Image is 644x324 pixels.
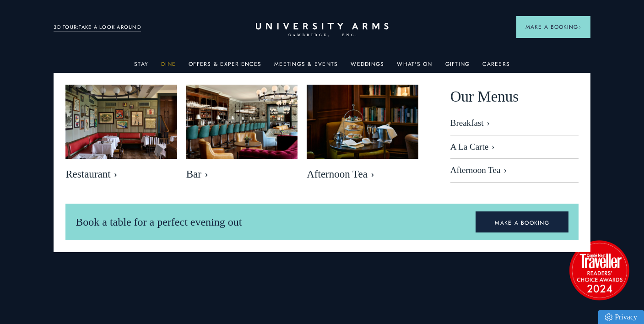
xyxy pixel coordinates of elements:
span: Our Menus [450,85,519,109]
span: Afternoon Tea [307,168,418,181]
button: Make a BookingArrow icon [516,16,590,38]
a: A La Carte [450,135,579,159]
span: Make a Booking [525,23,581,31]
span: Book a table for a perfect evening out [76,216,242,228]
a: Dine [161,61,176,73]
img: image-b49cb22997400f3f08bed174b2325b8c369ebe22-8192x5461-jpg [186,85,298,159]
img: Privacy [605,313,612,321]
a: Afternoon Tea [450,159,579,183]
a: Meetings & Events [274,61,338,73]
span: Bar [186,168,298,181]
a: What's On [397,61,432,73]
img: image-eb2e3df6809416bccf7066a54a890525e7486f8d-2500x1667-jpg [307,85,418,159]
a: Breakfast [450,118,579,135]
a: Weddings [351,61,384,73]
a: Offers & Experiences [189,61,261,73]
img: image-2524eff8f0c5d55edbf694693304c4387916dea5-1501x1501-png [565,236,633,304]
a: image-eb2e3df6809416bccf7066a54a890525e7486f8d-2500x1667-jpg Afternoon Tea [307,85,418,185]
a: Privacy [598,310,644,324]
img: Arrow icon [578,26,581,29]
a: Home [256,23,389,37]
a: Gifting [445,61,470,73]
a: image-b49cb22997400f3f08bed174b2325b8c369ebe22-8192x5461-jpg Bar [186,85,298,185]
a: image-bebfa3899fb04038ade422a89983545adfd703f7-2500x1667-jpg Restaurant [65,85,177,185]
a: MAKE A BOOKING [476,211,568,232]
a: 3D TOUR:TAKE A LOOK AROUND [54,23,141,32]
a: Careers [482,61,510,73]
a: Stay [134,61,148,73]
span: Restaurant [65,168,177,181]
img: image-bebfa3899fb04038ade422a89983545adfd703f7-2500x1667-jpg [65,85,177,159]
